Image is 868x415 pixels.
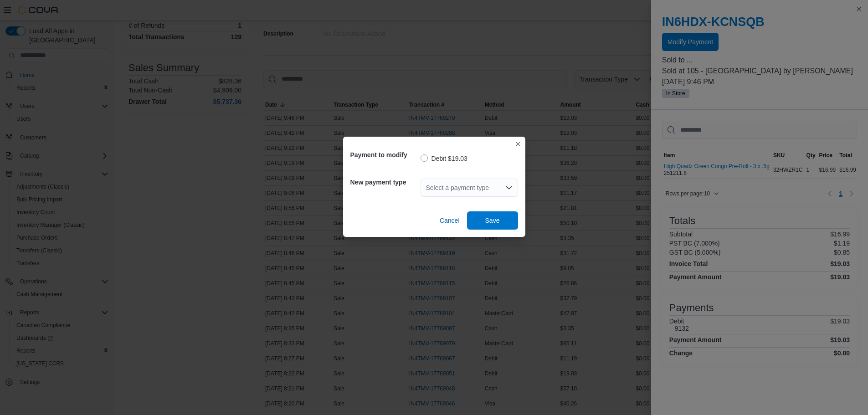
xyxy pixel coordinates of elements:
[440,216,460,225] span: Cancel
[505,184,513,191] button: Open list of options
[485,216,500,225] span: Save
[467,211,518,230] button: Save
[350,173,419,191] h5: New payment type
[421,153,467,164] label: Debit $19.03
[513,138,524,149] button: Closes this modal window
[350,146,419,164] h5: Payment to modify
[426,182,427,193] input: Accessible screen reader label
[436,211,463,230] button: Cancel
